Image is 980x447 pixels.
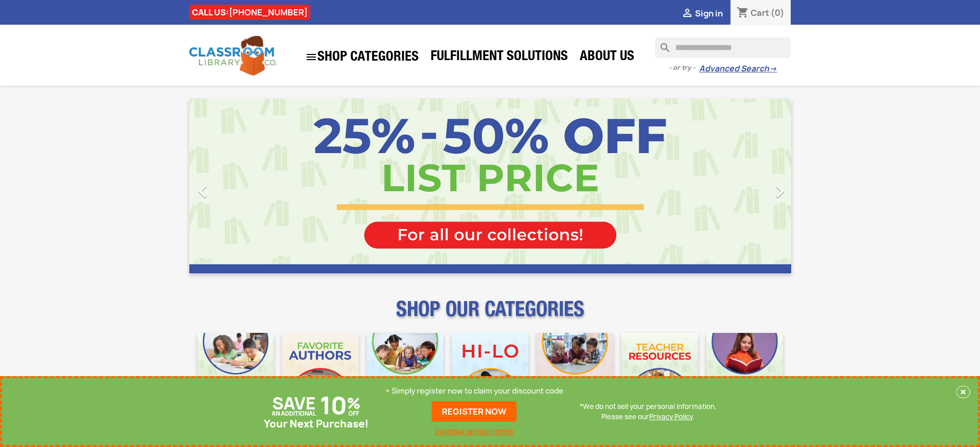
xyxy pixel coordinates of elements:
span: - or try - [669,63,699,73]
img: CLC_HiLo_Mobile.jpg [452,333,528,409]
input: Search [655,38,791,58]
span: Cart [751,7,769,18]
i:  [190,178,216,204]
a:  Sign in [681,8,723,19]
a: About Us [575,47,639,68]
a: [PHONE_NUMBER] [229,7,308,18]
a: Next [701,99,791,273]
img: CLC_Bulk_Mobile.jpg [198,333,274,409]
a: Advanced Search→ [699,64,777,74]
a: Previous [189,99,280,273]
img: CLC_Favorite_Authors_Mobile.jpg [282,333,359,409]
i:  [681,8,693,20]
span: Sign in [695,8,723,19]
ul: Carousel container [189,99,791,273]
img: Classroom Library Company [189,36,277,76]
i:  [305,51,317,63]
img: CLC_Teacher_Resources_Mobile.jpg [621,333,698,409]
i: shopping_cart [737,7,749,20]
img: CLC_Phonics_And_Decodables_Mobile.jpg [367,333,443,409]
p: SHOP OUR CATEGORIES [189,306,791,325]
div: CALL US: [189,5,310,20]
i:  [767,178,793,204]
a: SHOP CATEGORIES [300,46,424,68]
img: CLC_Dyslexia_Mobile.jpg [706,333,783,409]
img: CLC_Fiction_Nonfiction_Mobile.jpg [537,333,613,409]
a: Fulfillment Solutions [425,47,573,68]
i: search [655,38,667,50]
span: (0) [771,7,785,18]
span: → [769,64,777,74]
